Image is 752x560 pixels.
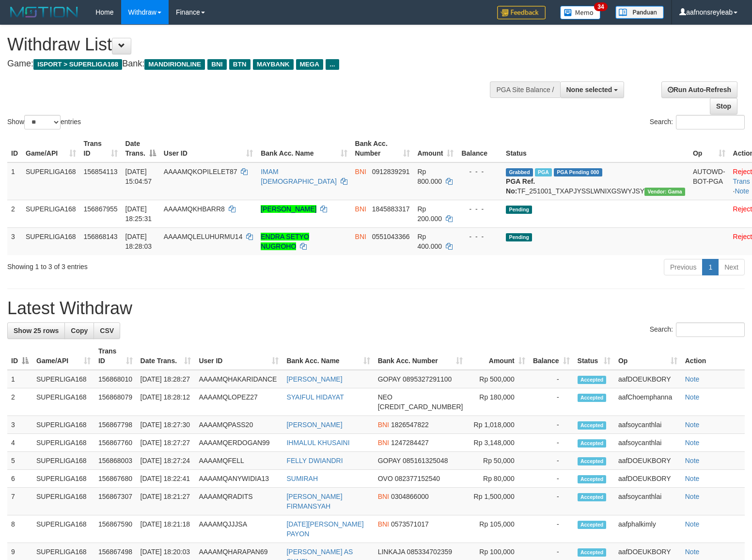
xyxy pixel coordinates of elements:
span: Copy 1826547822 to clipboard [391,421,429,429]
span: BNI [355,233,366,240]
label: Show entries [7,115,81,129]
th: ID: activate to sort column descending [7,342,32,370]
span: GOPAY [378,457,401,464]
a: Note [685,493,700,500]
a: Note [685,439,700,447]
span: Accepted [578,394,607,402]
th: Balance [457,135,502,162]
a: 1 [702,259,719,275]
h1: Latest Withdraw [7,299,745,318]
div: - - - [461,204,498,214]
span: [DATE] 18:25:31 [125,205,152,223]
span: AAAAMQKHBARR8 [164,205,225,213]
td: - [529,452,574,470]
span: Copy 0304866000 to clipboard [391,493,429,500]
span: Copy 082377152540 to clipboard [395,475,440,482]
img: panduan.png [615,6,664,19]
th: Trans ID: activate to sort column ascending [80,135,122,162]
a: Note [685,520,700,528]
td: SUPERLIGA168 [22,162,80,200]
td: TF_251001_TXAPJYSSLWNIXGSWYJSY [502,162,689,200]
a: Copy [64,322,94,339]
th: Bank Acc. Number: activate to sort column ascending [374,342,467,370]
td: aafChoemphanna [614,388,681,416]
td: - [529,416,574,434]
td: Rp 105,000 [467,515,529,543]
span: [DATE] 15:04:57 [125,168,152,185]
div: - - - [461,167,498,176]
input: Search: [676,322,745,337]
td: [DATE] 18:27:24 [137,452,195,470]
td: 156867760 [94,434,137,452]
td: [DATE] 18:21:18 [137,515,195,543]
span: BNI [378,493,389,500]
span: OVO [378,475,393,482]
span: Copy 085161325048 to clipboard [403,457,448,464]
td: AAAAMQRADITS [195,488,282,515]
span: None selected [566,86,612,94]
td: - [529,470,574,488]
td: 156868003 [94,452,137,470]
a: [DATE][PERSON_NAME] PAYON [286,520,363,538]
td: AAAAMQFELL [195,452,282,470]
a: Next [718,259,745,275]
a: FELLY DWIANDRI [286,457,343,464]
a: SYAIFUL HIDAYAT [286,393,344,401]
a: Note [735,187,749,195]
span: Rp 800.000 [418,168,442,185]
div: PGA Site Balance / [490,81,560,98]
a: Previous [664,259,703,275]
h4: Game: Bank: [7,59,492,69]
td: Rp 1,500,000 [467,488,529,515]
td: - [529,370,574,388]
span: 156868143 [84,233,118,240]
span: Copy 0573571017 to clipboard [391,520,429,528]
img: Feedback.jpg [497,6,546,19]
td: Rp 50,000 [467,452,529,470]
span: PGA Pending [554,168,602,176]
td: 2 [7,200,22,227]
span: Accepted [578,521,607,529]
span: Pending [506,233,532,241]
td: aafDOEUKBORY [614,370,681,388]
span: Accepted [578,421,607,430]
td: 2 [7,388,32,416]
a: CSV [94,322,120,339]
th: Balance: activate to sort column ascending [529,342,574,370]
td: SUPERLIGA168 [32,416,94,434]
a: [PERSON_NAME] [286,375,342,383]
span: AAAAMQKOPILELET87 [164,168,237,176]
td: 156867680 [94,470,137,488]
span: Copy 0551043366 to clipboard [372,233,410,240]
span: Copy [71,327,88,335]
a: Note [685,393,700,401]
span: Marked by aafchhiseyha [535,168,552,176]
span: AAAAMQLELUHURMU14 [164,233,243,240]
td: - [529,515,574,543]
span: BNI [378,439,389,447]
td: 8 [7,515,32,543]
span: LINKAJA [378,548,405,556]
h1: Withdraw List [7,35,492,54]
span: Rp 200.000 [418,205,442,223]
th: Trans ID: activate to sort column ascending [94,342,137,370]
select: Showentries [24,115,61,129]
td: - [529,434,574,452]
span: Pending [506,206,532,214]
a: [PERSON_NAME] FIRMANSYAH [286,493,342,510]
label: Search: [650,322,745,337]
td: AAAAMQJJJSA [195,515,282,543]
span: Accepted [578,475,607,483]
span: Accepted [578,376,607,384]
td: [DATE] 18:27:30 [137,416,195,434]
span: [DATE] 18:28:03 [125,233,152,250]
span: ... [326,59,339,70]
a: Note [685,475,700,482]
th: Date Trans.: activate to sort column ascending [137,342,195,370]
button: None selected [560,81,625,98]
td: - [529,388,574,416]
span: BTN [229,59,251,70]
span: Copy 085334702359 to clipboard [407,548,452,556]
td: 3 [7,227,22,255]
div: Showing 1 to 3 of 3 entries [7,258,306,272]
